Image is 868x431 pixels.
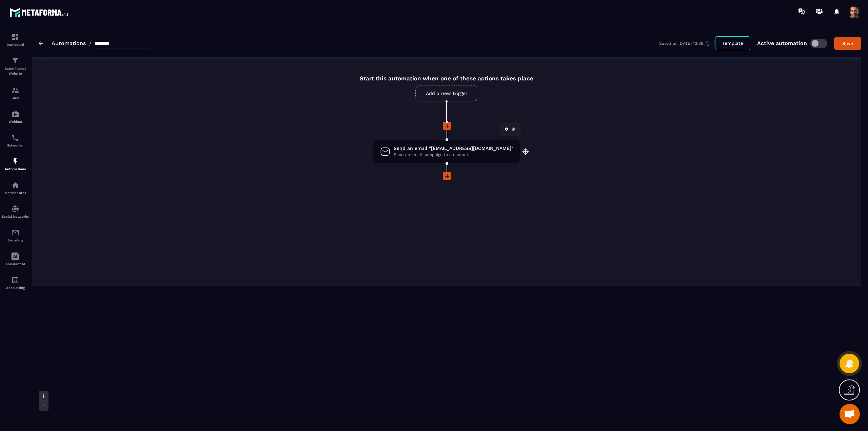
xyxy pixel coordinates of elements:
[360,67,533,82] div: Start this automation when one of these actions takes place
[2,191,29,195] p: Member area
[2,152,29,176] a: automationsautomationsAutomations
[9,6,71,19] img: logo
[839,40,857,47] div: Save
[2,271,29,295] a: accountantaccountantAccounting
[2,120,29,123] p: Webinar
[2,200,29,223] a: social-networksocial-networkSocial Networks
[2,286,29,290] p: Accounting
[11,157,19,165] img: automations
[2,215,29,218] p: Social Networks
[2,176,29,200] a: automationsautomationsMember area
[415,85,478,101] a: Add a new trigger
[2,247,29,271] a: Assistant AI
[394,145,513,152] span: Send an email "[EMAIL_ADDRESS][DOMAIN_NAME]"
[11,86,19,94] img: formation
[2,262,29,266] p: Assistant AI
[11,33,19,41] img: formation
[678,41,703,46] p: [DATE] 13:39
[52,40,86,46] a: Automations
[2,223,29,247] a: emailemailE-mailing
[89,40,92,46] span: /
[2,143,29,147] p: Scheduler
[2,52,29,81] a: formationformationSales Funnel Website
[2,105,29,129] a: automationsautomationsWebinar
[2,66,29,76] p: Sales Funnel Website
[11,205,19,213] img: social-network
[11,134,19,142] img: scheduler
[11,181,19,189] img: automations
[757,40,807,46] p: Active automation
[2,129,29,152] a: schedulerschedulerScheduler
[840,404,860,424] div: Open chat
[2,167,29,171] p: Automations
[11,110,19,118] img: automations
[715,36,750,50] button: Template
[2,28,29,52] a: formationformationDashboard
[2,43,29,46] p: Dashboard
[659,40,715,46] div: Saved at
[39,41,43,45] img: arrow
[11,276,19,284] img: accountant
[11,57,19,65] img: formation
[2,238,29,242] p: E-mailing
[834,37,861,50] button: Save
[2,96,29,100] p: CRM
[2,81,29,105] a: formationformationCRM
[394,152,513,158] span: Send an email campaign to a contact.
[11,229,19,237] img: email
